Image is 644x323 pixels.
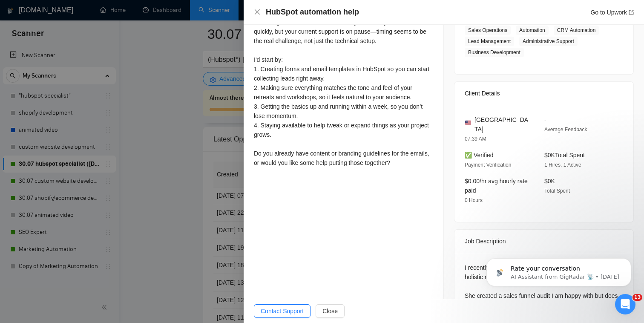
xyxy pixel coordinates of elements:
span: 0 Hours [465,197,483,203]
span: CRM Automation [554,26,599,35]
button: Close [316,304,345,318]
button: Close [254,9,261,16]
span: Administrative Support [519,37,578,46]
span: ✅ Verified [465,152,494,159]
span: 1 Hires, 1 Active [544,162,581,168]
span: - [544,116,546,123]
span: Payment Verification [465,162,511,168]
img: 🇺🇸 [465,120,471,126]
span: Sales Operations [465,26,511,35]
span: Lead Management [465,37,514,46]
span: close [254,9,261,15]
span: $0K [544,178,555,185]
span: Average Feedback [544,127,587,133]
span: export [629,10,634,15]
span: Contact Support [261,306,304,316]
span: Close [322,306,338,316]
h4: HubSpot automation help [266,7,359,17]
span: $0.00/hr avg hourly rate paid [465,178,528,194]
span: $0K Total Spent [544,152,585,159]
span: Total Spent [544,188,570,194]
span: Automation [516,26,549,35]
span: 07:39 AM [465,136,486,142]
div: Job Description [465,230,623,253]
iframe: Intercom live chat [615,294,635,314]
iframe: Intercom notifications message [474,240,644,300]
span: [GEOGRAPHIC_DATA] [474,115,531,134]
div: Client Details [465,82,623,105]
button: Contact Support [254,304,310,318]
a: Go to Upworkexport [590,9,634,16]
span: 13 [632,294,642,301]
span: Business Development [465,48,524,57]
